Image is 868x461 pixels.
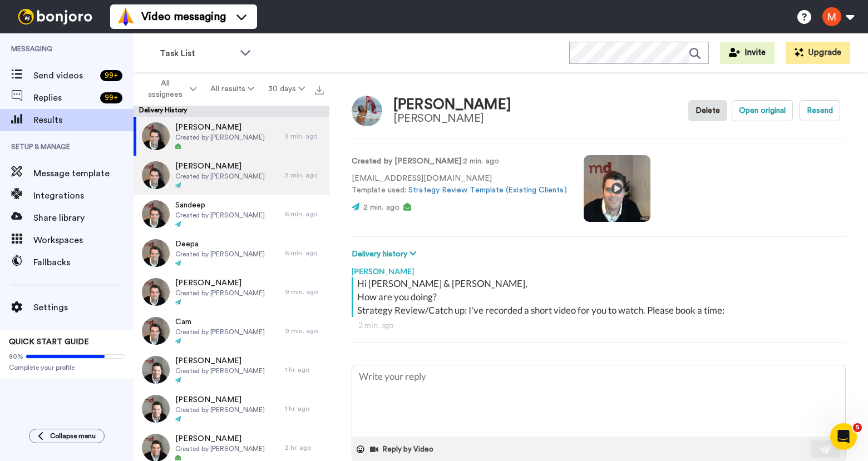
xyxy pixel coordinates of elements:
[688,100,727,121] button: Delete
[117,8,135,26] img: vm-color.svg
[285,132,324,141] div: 2 min. ago
[393,112,511,125] div: [PERSON_NAME]
[285,365,324,374] div: 1 hr. ago
[134,195,329,234] a: SandeepCreated by [PERSON_NAME]6 min. ago
[352,173,567,196] p: [EMAIL_ADDRESS][DOMAIN_NAME] Template used:
[142,278,170,306] img: 71a98f76-c648-4897-a65b-10fb66655d59-thumb.jpg
[175,277,265,289] span: [PERSON_NAME]
[33,69,96,82] span: Send videos
[175,239,265,250] span: Deepa
[33,301,134,314] span: Settings
[786,42,850,64] button: Upgrade
[315,86,324,95] img: export.svg
[720,42,775,64] button: Invite
[13,9,97,24] img: bj-logo-header-white.svg
[175,444,265,453] span: Created by [PERSON_NAME]
[134,272,329,311] a: [PERSON_NAME]Created by [PERSON_NAME]9 min. ago
[33,211,134,225] span: Share library
[853,423,862,432] span: 5
[175,133,265,142] span: Created by [PERSON_NAME]
[142,317,170,345] img: 71a98f76-c648-4897-a65b-10fb66655d59-thumb.jpg
[142,395,170,423] img: 2792ab50-a5ca-4410-a5ff-7264009b7f89-thumb.jpg
[9,363,125,372] span: Complete your profile
[50,432,96,440] span: Collapse menu
[142,200,170,228] img: 965e05c5-54bd-4b48-9d39-20239227725c-thumb.jpg
[175,122,265,133] span: [PERSON_NAME]
[800,100,840,121] button: Resend
[175,328,265,336] span: Created by [PERSON_NAME]
[175,289,265,298] span: Created by [PERSON_NAME]
[352,260,846,277] div: [PERSON_NAME]
[363,204,400,211] span: 2 min. ago
[33,189,134,202] span: Integrations
[830,423,857,450] iframe: Intercom live chat
[142,356,170,384] img: 2792ab50-a5ca-4410-a5ff-7264009b7f89-thumb.jpg
[285,287,324,296] div: 9 min. ago
[175,433,265,444] span: [PERSON_NAME]
[134,389,329,428] a: [PERSON_NAME]Created by [PERSON_NAME]1 hr. ago
[142,161,170,189] img: 630e3348-d82a-44ab-8c42-e65ad50e20b4-thumb.jpg
[175,250,265,259] span: Created by [PERSON_NAME]
[33,91,96,105] span: Replies
[408,186,566,194] a: Strategy Review Template (Existing Clients)
[134,156,329,195] a: [PERSON_NAME]Created by [PERSON_NAME]2 min. ago
[175,355,265,366] span: [PERSON_NAME]
[9,338,89,346] span: QUICK START GUIDE
[204,79,262,99] button: All results
[175,211,265,220] span: Created by [PERSON_NAME]
[9,352,23,361] span: 80%
[285,443,324,452] div: 2 hr. ago
[369,441,437,458] button: Reply by Video
[285,249,324,257] div: 6 min. ago
[352,156,567,167] p: : 2 min. ago
[175,161,265,172] span: [PERSON_NAME]
[732,100,793,121] button: Open original
[358,320,839,331] div: 2 min. ago
[357,277,843,317] div: Hi [PERSON_NAME] & [PERSON_NAME], How are you doing? Strategy Review/Catch up: I've recorded a sh...
[352,96,382,126] img: Image of Michelle
[100,70,122,81] div: 99 +
[134,350,329,389] a: [PERSON_NAME]Created by [PERSON_NAME]1 hr. ago
[175,316,265,328] span: Cam
[33,256,134,269] span: Fallbacks
[160,47,234,60] span: Task List
[100,92,122,103] div: 99 +
[33,234,134,247] span: Workspaces
[312,81,327,97] button: Export all results that match these filters now.
[285,326,324,335] div: 9 min. ago
[134,311,329,350] a: CamCreated by [PERSON_NAME]9 min. ago
[141,9,226,24] span: Video messaging
[285,171,324,180] div: 2 min. ago
[352,248,420,260] button: Delivery history
[285,404,324,413] div: 1 hr. ago
[33,167,134,180] span: Message template
[175,172,265,181] span: Created by [PERSON_NAME]
[261,79,312,99] button: 30 days
[142,239,170,267] img: 965e05c5-54bd-4b48-9d39-20239227725c-thumb.jpg
[175,366,265,375] span: Created by [PERSON_NAME]
[33,113,134,127] span: Results
[134,234,329,272] a: DeepaCreated by [PERSON_NAME]6 min. ago
[142,122,170,150] img: 630e3348-d82a-44ab-8c42-e65ad50e20b4-thumb.jpg
[175,394,265,405] span: [PERSON_NAME]
[175,200,265,211] span: Sandeep
[285,210,324,219] div: 6 min. ago
[820,445,832,454] img: send-white.svg
[29,429,105,443] button: Collapse menu
[136,73,204,105] button: All assignees
[142,78,188,100] span: All assignees
[134,117,329,156] a: [PERSON_NAME]Created by [PERSON_NAME]2 min. ago
[134,106,329,117] div: Delivery History
[393,97,511,113] div: [PERSON_NAME]
[352,157,461,165] strong: Created by [PERSON_NAME]
[175,405,265,414] span: Created by [PERSON_NAME]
